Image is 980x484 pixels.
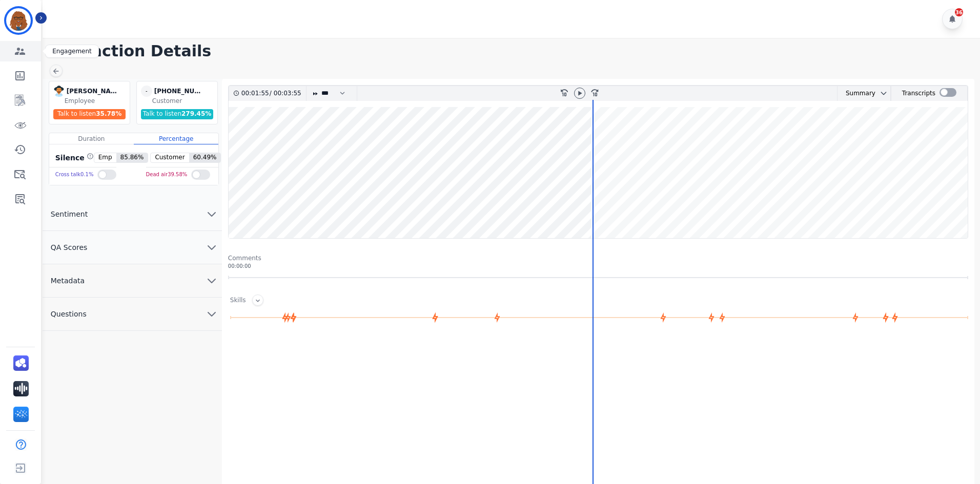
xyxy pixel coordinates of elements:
span: QA Scores [43,242,96,252]
div: Dead air 39.58 % [146,167,188,182]
div: Duration [49,133,134,144]
span: - [141,86,152,97]
div: Cross talk 0.1 % [55,167,94,182]
div: 00:03:55 [272,86,300,101]
button: Questions chevron down [43,298,222,331]
div: Silence [53,153,94,163]
div: [PHONE_NUMBER] [154,86,206,97]
span: 279.45 % [181,110,211,117]
span: 35.78 % [96,110,121,117]
div: / [241,86,304,101]
div: Customer [152,97,215,105]
span: Questions [43,309,95,319]
span: Customer [151,153,189,162]
button: Metadata chevron down [43,264,222,298]
img: Bordered avatar [6,8,31,33]
div: 00:00:00 [228,262,968,270]
svg: chevron down [206,308,218,320]
svg: chevron down [880,89,888,97]
span: 85.86 % [116,153,148,162]
div: Transcripts [902,86,935,101]
div: [PERSON_NAME] [67,86,118,97]
span: 60.49 % [189,153,221,162]
div: Comments [228,254,968,262]
div: Summary [838,86,875,101]
h1: Interaction Details [50,42,980,60]
div: Percentage [134,133,218,144]
svg: chevron down [206,241,218,254]
button: QA Scores chevron down [43,231,222,264]
div: Employee [65,97,128,105]
button: Sentiment chevron down [43,198,222,231]
div: Talk to listen [53,109,126,119]
span: Metadata [43,276,93,286]
svg: chevron down [206,208,218,220]
span: Sentiment [43,209,96,219]
span: Emp [94,153,116,162]
div: Skills [230,296,246,306]
button: chevron down [875,89,888,97]
div: Talk to listen [141,109,214,119]
div: 00:01:55 [241,86,270,101]
svg: chevron down [206,275,218,287]
div: 36 [955,8,963,16]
